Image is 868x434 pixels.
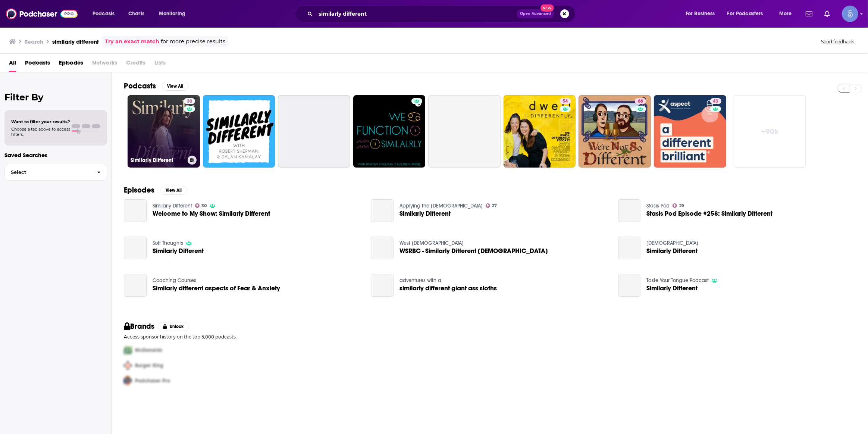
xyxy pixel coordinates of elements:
[124,199,147,222] a: Welcome to My Show: Similarly Different
[159,9,185,19] span: Monitoring
[153,210,270,217] a: Welcome to My Show: Similarly Different
[316,8,517,20] input: Search podcasts, credits, & more...
[4,164,107,181] button: Select
[153,203,192,209] a: Similarly Different
[713,98,718,105] span: 43
[87,8,124,20] button: open menu
[153,285,280,291] a: Similarly different aspects of Fear & Anxiety
[399,203,483,209] a: Applying the Bible
[517,9,554,18] button: Open AdvancedNew
[540,4,554,12] span: New
[842,6,858,22] img: User Profile
[124,185,154,195] h2: Episodes
[126,57,145,72] span: Credits
[124,185,187,195] a: EpisodesView All
[646,203,670,209] a: Stasis Pod
[162,82,189,91] button: View All
[160,186,187,195] button: View All
[124,81,156,91] h2: Podcasts
[52,38,99,45] h3: similarly different
[686,9,715,19] span: For Business
[4,152,107,159] p: Saved Searches
[399,210,451,217] a: Similarly Different
[646,285,698,291] span: Similarly Different
[105,37,159,46] a: Try an exact match
[59,57,83,72] a: Episodes
[93,9,115,19] span: Podcasts
[399,248,548,254] a: WSRBC - Similarly Different Christians
[123,8,149,20] a: Charts
[673,203,684,208] a: 29
[4,92,107,103] h2: Filter By
[121,358,135,373] img: Second Pro Logo
[124,237,147,259] a: Similarly Different
[9,57,16,72] a: All
[6,7,78,21] img: Podchaser - Follow, Share and Rate Podcasts
[121,373,135,388] img: Third Pro Logo
[5,170,91,175] span: Select
[153,277,196,284] a: Coaching Courses
[560,98,571,104] a: 54
[153,240,183,246] a: Soft Thoughts
[821,7,833,20] a: Show notifications dropdown
[842,6,858,22] span: Logged in as Spiral5-G1
[154,8,195,20] button: open menu
[618,237,641,259] a: Similarly Different
[195,203,207,208] a: 30
[646,277,709,284] a: Taste Your Tongue Podcast
[302,5,583,22] div: Search podcasts, credits, & more...
[734,95,806,168] a: +90k
[25,38,43,45] h3: Search
[371,199,394,222] a: Similarly Different
[128,95,200,168] a: 30Similarly Different
[563,98,568,105] span: 54
[399,248,548,254] span: WSRBC - Similarly Different [DEMOGRAPHIC_DATA]
[679,204,684,207] span: 29
[803,7,815,20] a: Show notifications dropdown
[371,274,394,297] a: similarly different giant ass sloths
[11,119,70,124] span: Want to filter your results?
[579,95,651,168] a: 66
[492,204,497,207] span: 27
[124,81,189,91] a: PodcastsView All
[11,127,70,137] span: Choose a tab above to access filters.
[646,210,773,217] a: Stasis Pod Episode #258: Similarly Different
[158,322,189,331] button: Unlock
[727,9,763,19] span: For Podcasters
[646,248,698,254] a: Similarly Different
[131,157,185,163] h3: Similarly Different
[124,322,155,331] h2: Brands
[618,199,641,222] a: Stasis Pod Episode #258: Similarly Different
[399,240,464,246] a: West Sayville Reformed Bible Church
[124,334,856,340] p: Access sponsor history on the top 5,000 podcasts.
[654,95,726,168] a: 43
[25,57,50,72] a: Podcasts
[124,274,147,297] a: Similarly different aspects of Fear & Anxiety
[399,285,497,291] a: similarly different giant ass sloths
[161,37,225,46] span: for more precise results
[486,203,497,208] a: 27
[504,95,576,168] a: 54
[635,98,646,104] a: 66
[710,98,721,104] a: 43
[135,378,170,384] span: Podchaser Pro
[618,274,641,297] a: Similarly Different
[774,8,801,20] button: open menu
[723,8,774,20] button: open menu
[135,347,162,353] span: McDonalds
[128,9,144,19] span: Charts
[92,57,117,72] span: Networks
[779,9,792,19] span: More
[520,12,551,16] span: Open Advanced
[646,240,698,246] a: Wye Bible Church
